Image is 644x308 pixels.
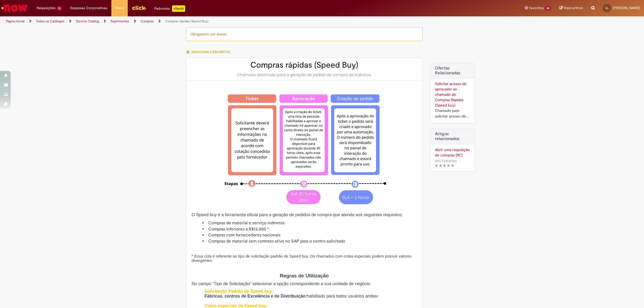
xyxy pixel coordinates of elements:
[191,50,230,54] span: Adicionar a Favoritos
[605,6,609,10] span: LL
[204,294,307,298] span: Fábricas, centros de Excelência e de Distribuição:
[202,220,417,226] li: Compras de material e serviço indiretos
[6,19,24,23] a: Página inicial
[202,226,417,232] li: Compras inferiores a R$13.000 *
[202,232,417,238] li: Compras com fornecedores nacionais
[435,147,471,158] a: Abrir uma requisição de compras (RC)
[564,5,583,10] span: Rascunhos
[435,108,471,119] div: Chamado para solicitar acesso de aprovador ao ticket de Speed buy
[165,19,208,23] a: Compras rápidas (Speed Buy)
[1,3,28,13] img: ServiceNow
[204,303,268,308] span: Cotas especiais de Speed buy:
[4,16,425,26] ul: Trilhas de página
[111,19,129,23] a: Suprimentos
[458,157,461,164] span: •
[435,159,457,163] span: 1512 Exibições
[435,132,471,141] h3: Artigos relacionados
[141,19,154,23] a: Compras
[529,5,544,11] span: Favoritos
[192,61,417,69] h2: Compras rápidas (Speed Buy)
[186,27,423,41] div: Obrigatório um anexo.
[204,289,273,294] span: Solicitação Padrão de Speed buy:
[192,72,417,78] div: Chamado destinado para a geração de pedido de compra de indiretos.
[154,5,185,12] div: Padroniza
[192,212,403,217] span: O Speed buy é a ferramenta oficial para a geração de pedidos de compra que atenda aos seguintes r...
[192,254,411,263] span: * Essa cota é referente ao tipo de solicitação padrão de Speed buy. Os chamados com cotas especia...
[192,281,371,286] span: No campo “Tipo de Solicitação” selecionar a opção correspondente a sua unidade de negócio.
[132,4,146,12] img: click_logo_yellow_360x200.png
[36,19,64,23] a: Todos os Catálogos
[115,5,124,11] span: More
[70,5,107,11] span: Despesas Corporativas
[186,46,233,58] button: Adicionar a Favoritos
[613,6,640,10] span: [PERSON_NAME]
[431,63,475,123] div: Ofertas Relacionadas
[76,19,99,23] a: Service Catalog
[172,5,185,12] p: +GenAi
[57,6,62,11] span: 13
[435,81,466,108] a: Solicitar acesso de aprovador ao chamado de Compras Rápidas (Speed buy)
[559,6,583,11] a: Rascunhos
[280,273,329,278] span: Regras de Utilização
[307,294,378,298] span: habilitado para todos usuários ambev
[37,5,56,11] span: Requisições
[545,6,551,11] span: 50
[202,238,417,244] li: Compras de material sem contrato ativo no SAP para o centro solicitado
[435,66,471,75] h2: Ofertas Relacionadas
